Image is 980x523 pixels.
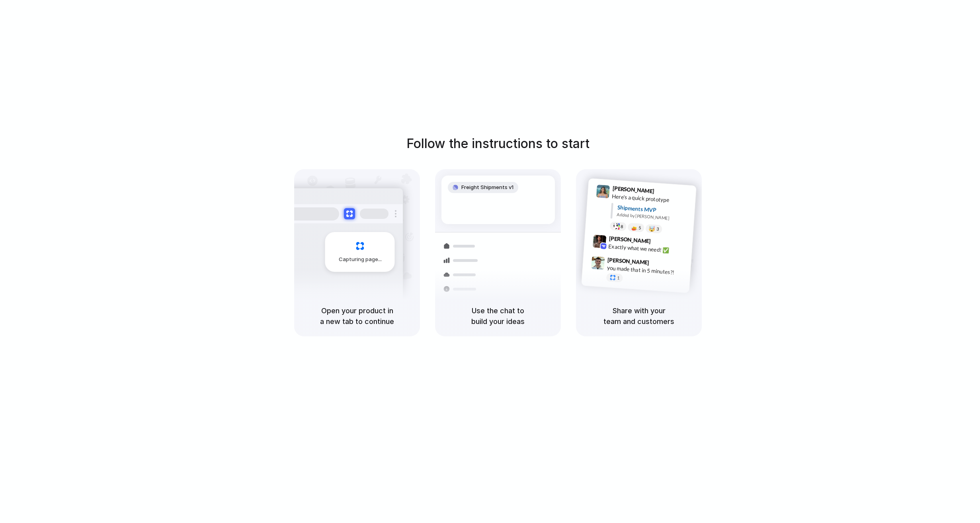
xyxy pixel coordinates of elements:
span: 9:41 AM [657,188,673,197]
span: 3 [656,227,659,231]
span: 9:47 AM [652,259,668,269]
span: 5 [638,226,641,230]
div: Here's a quick prototype [612,192,691,206]
div: Shipments MVP [617,203,691,217]
h1: Follow the instructions to start [406,134,590,153]
h5: Share with your team and customers [586,305,692,327]
h5: Use the chat to build your ideas [445,305,551,327]
div: Added by [PERSON_NAME] [617,211,690,223]
div: 🤯 [649,226,656,232]
span: [PERSON_NAME] [607,256,650,267]
span: 8 [621,224,623,229]
span: [PERSON_NAME] [609,234,651,246]
span: Capturing page [339,256,383,263]
div: Exactly what we need! ✅ [608,242,688,256]
h5: Open your product in a new tab to continue [304,305,410,327]
span: 1 [617,276,620,280]
div: you made that in 5 minutes?! [607,264,686,277]
span: 9:42 AM [653,238,670,248]
span: Freight Shipments v1 [461,183,513,191]
span: [PERSON_NAME] [612,184,654,195]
